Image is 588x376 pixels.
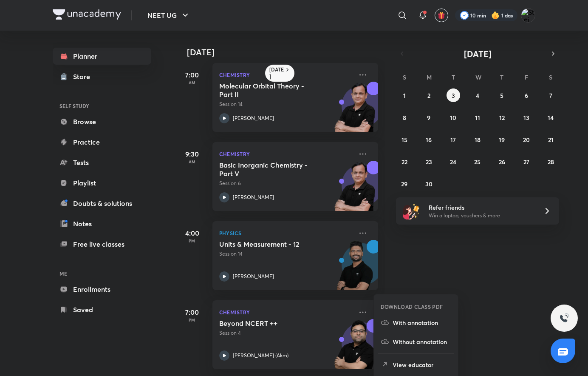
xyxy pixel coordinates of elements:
[495,88,509,102] button: June 5, 2025
[427,73,432,81] abbr: Monday
[142,7,195,24] button: NEET UG
[495,133,509,146] button: June 19, 2025
[53,99,151,113] h6: SELF STUDY
[438,11,445,19] img: avatar
[219,70,353,80] p: Chemistry
[219,100,353,108] p: Session 14
[175,70,209,80] h5: 7:00
[175,159,209,164] p: AM
[233,273,274,280] p: [PERSON_NAME]
[219,250,353,258] p: Session 14
[429,203,533,212] h6: Refer friends
[464,48,492,60] span: [DATE]
[549,91,552,100] abbr: June 7, 2025
[53,174,151,191] a: Playlist
[219,240,325,248] h5: Units & Measurement - 12
[426,158,432,166] abbr: June 23, 2025
[393,360,451,369] p: View educator
[53,9,121,22] a: Company Logo
[53,281,151,298] a: Enrollments
[520,111,533,124] button: June 13, 2025
[499,158,505,166] abbr: June 26, 2025
[450,158,456,166] abbr: June 24, 2025
[447,133,460,146] button: June 17, 2025
[452,73,455,81] abbr: Tuesday
[548,136,554,144] abbr: June 21, 2025
[525,91,528,100] abbr: June 6, 2025
[398,177,411,191] button: June 29, 2025
[401,136,407,144] abbr: June 15, 2025
[523,114,529,122] abbr: June 13, 2025
[422,88,435,102] button: June 2, 2025
[53,301,151,318] a: Saved
[548,158,554,166] abbr: June 28, 2025
[544,155,557,168] button: June 28, 2025
[53,154,151,171] a: Tests
[175,317,209,322] p: PM
[475,114,480,122] abbr: June 11, 2025
[408,48,547,60] button: [DATE]
[452,91,455,100] abbr: June 3, 2025
[403,91,406,100] abbr: June 1, 2025
[398,155,411,168] button: June 22, 2025
[471,88,484,102] button: June 4, 2025
[471,111,484,124] button: June 11, 2025
[544,133,557,146] button: June 21, 2025
[398,133,411,146] button: June 15, 2025
[175,149,209,159] h5: 9:30
[447,88,460,102] button: June 3, 2025
[175,238,209,243] p: PM
[219,149,353,159] p: Chemistry
[398,88,411,102] button: June 1, 2025
[331,161,378,219] img: unacademy
[53,236,151,253] a: Free live classes
[53,215,151,232] a: Notes
[450,136,456,144] abbr: June 17, 2025
[544,88,557,102] button: June 7, 2025
[559,313,569,323] img: ttu
[422,155,435,168] button: June 23, 2025
[233,194,274,201] p: [PERSON_NAME]
[331,82,378,140] img: unacademy
[499,136,505,144] abbr: June 19, 2025
[491,11,500,20] img: streak
[219,307,353,317] p: Chemistry
[425,180,433,188] abbr: June 30, 2025
[523,158,529,166] abbr: June 27, 2025
[175,228,209,238] h5: 4:00
[495,111,509,124] button: June 12, 2025
[53,113,151,130] a: Browse
[429,212,533,219] p: Win a laptop, vouchers & more
[521,8,535,23] img: Stuti Singh
[53,9,121,20] img: Company Logo
[474,158,481,166] abbr: June 25, 2025
[219,82,325,99] h5: Molecular Orbital Theory - Part II
[500,91,503,100] abbr: June 5, 2025
[520,133,533,146] button: June 20, 2025
[403,202,420,219] img: referral
[403,73,406,81] abbr: Sunday
[233,114,274,122] p: [PERSON_NAME]
[427,91,430,100] abbr: June 2, 2025
[500,73,503,81] abbr: Thursday
[499,114,505,122] abbr: June 12, 2025
[525,73,528,81] abbr: Friday
[447,155,460,168] button: June 24, 2025
[471,155,484,168] button: June 25, 2025
[403,114,406,122] abbr: June 8, 2025
[460,11,469,20] img: check rounded
[187,47,387,57] h4: [DATE]
[401,180,407,188] abbr: June 29, 2025
[422,177,435,191] button: June 30, 2025
[73,71,95,82] div: Store
[53,266,151,281] h6: ME
[393,318,451,327] p: With annotation
[401,158,407,166] abbr: June 22, 2025
[53,68,151,85] a: Store
[548,114,554,122] abbr: June 14, 2025
[476,91,479,100] abbr: June 4, 2025
[495,155,509,168] button: June 26, 2025
[175,80,209,85] p: AM
[427,114,430,122] abbr: June 9, 2025
[422,111,435,124] button: June 9, 2025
